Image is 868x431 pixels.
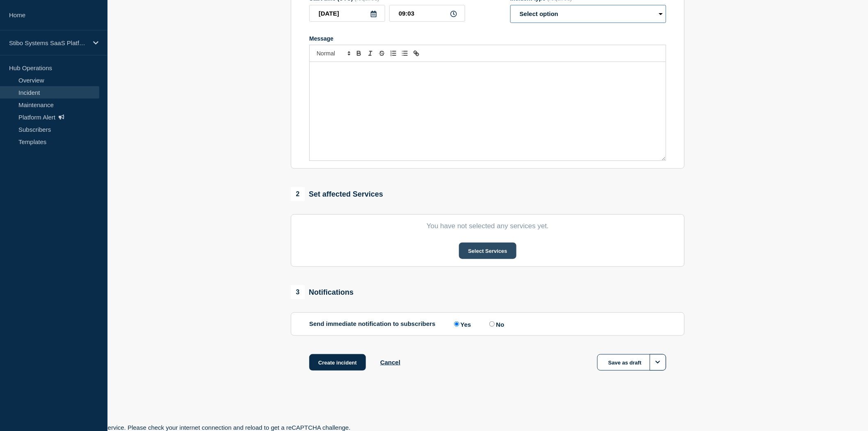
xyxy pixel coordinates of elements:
div: Set affected Services [291,187,383,201]
button: Toggle link [411,48,422,58]
button: Options [650,354,666,371]
p: Send immediate notification to subscribers [309,320,436,328]
input: No [489,321,495,327]
button: Select Services [459,243,516,259]
input: HH:MM [389,5,465,22]
p: You have not selected any services yet. [309,222,666,230]
button: Toggle italic text [365,48,376,58]
input: Yes [454,321,459,327]
div: Notifications [291,285,354,299]
button: Create incident [309,354,366,371]
span: 2 [291,187,305,201]
button: Cancel [380,359,400,366]
div: Message [309,35,666,42]
button: Toggle ordered list [388,48,399,58]
label: No [487,320,504,328]
input: YYYY-MM-DD [309,5,385,22]
label: Yes [452,320,471,328]
div: Message [310,62,666,160]
select: Incident type [510,5,666,23]
span: Font size [313,48,353,58]
div: Send immediate notification to subscribers [309,320,666,328]
button: Save as draft [597,354,666,371]
span: 3 [291,285,305,299]
button: Toggle bulleted list [399,48,411,58]
p: Stibo Systems SaaS Platform Status [9,39,88,46]
button: Toggle bold text [353,48,365,58]
button: Toggle strikethrough text [376,48,388,58]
